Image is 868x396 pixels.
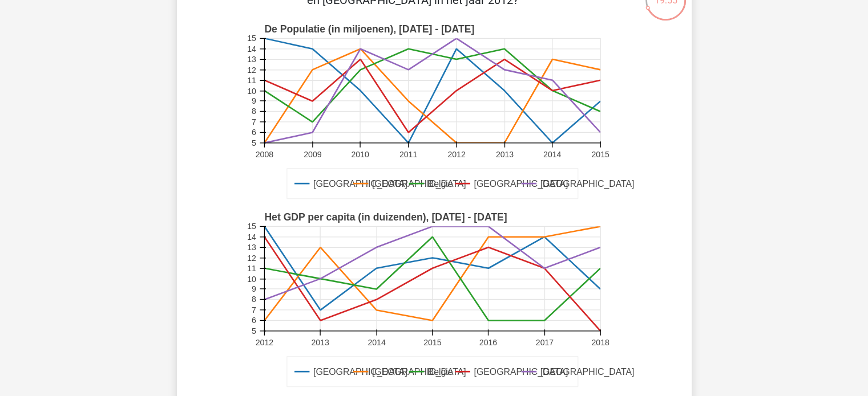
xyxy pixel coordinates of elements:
[251,326,256,336] text: 5
[591,150,609,159] text: 2015
[304,150,321,159] text: 2009
[247,275,256,284] text: 10
[372,179,466,189] text: [GEOGRAPHIC_DATA]
[247,232,256,242] text: 14
[313,367,407,377] text: [GEOGRAPHIC_DATA]
[251,96,256,105] text: 9
[247,243,256,252] text: 13
[474,367,568,377] text: [GEOGRAPHIC_DATA]
[247,44,256,54] text: 14
[351,150,369,159] text: 2010
[247,66,256,75] text: 12
[251,138,256,148] text: 5
[247,264,256,273] text: 11
[540,179,634,189] text: [GEOGRAPHIC_DATA]
[251,284,256,293] text: 9
[251,128,256,137] text: 6
[264,211,507,223] text: Het GDP per capita (in duizenden), [DATE] - [DATE]
[495,150,513,159] text: 2013
[447,150,465,159] text: 2012
[540,367,634,377] text: [GEOGRAPHIC_DATA]
[372,367,466,377] text: [GEOGRAPHIC_DATA]
[474,179,568,189] text: [GEOGRAPHIC_DATA]
[247,254,256,263] text: 12
[591,338,609,347] text: 2018
[255,338,273,347] text: 2012
[251,316,256,325] text: 6
[368,338,385,347] text: 2014
[247,76,256,85] text: 11
[313,179,407,189] text: [GEOGRAPHIC_DATA]
[251,117,256,126] text: 7
[247,55,256,64] text: 13
[247,34,256,43] text: 15
[251,107,256,116] text: 8
[247,222,256,231] text: 15
[399,150,417,159] text: 2011
[427,367,453,377] text: Belgie
[423,338,441,347] text: 2015
[264,23,474,35] text: De Populatie (in miljoenen), [DATE] - [DATE]
[251,295,256,304] text: 8
[543,150,560,159] text: 2014
[247,87,256,96] text: 10
[251,305,256,315] text: 7
[479,338,496,347] text: 2016
[255,150,273,159] text: 2008
[311,338,329,347] text: 2013
[427,179,453,189] text: Belgie
[535,338,553,347] text: 2017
